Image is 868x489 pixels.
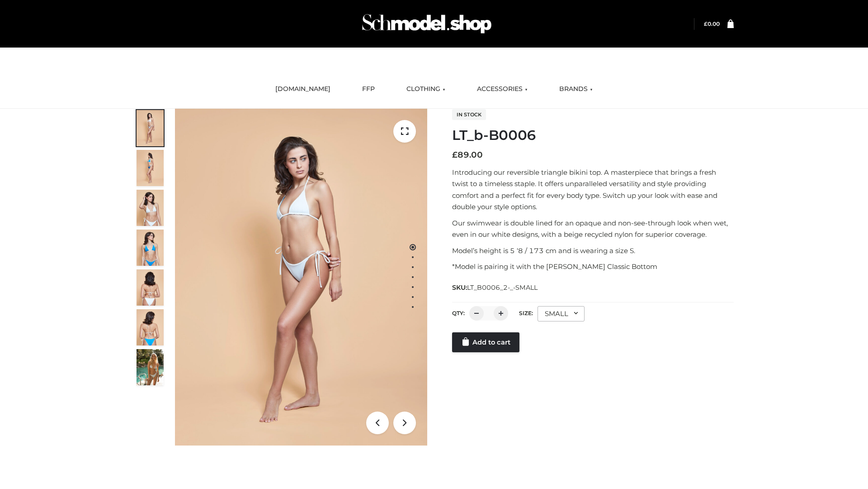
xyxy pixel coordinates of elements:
label: QTY: [452,310,465,316]
a: CLOTHING [400,79,452,99]
img: ArielClassicBikiniTop_CloudNine_AzureSky_OW114ECO_4-scaled.jpg [137,230,164,266]
span: LT_B0006_2-_-SMALL [467,283,538,292]
img: ArielClassicBikiniTop_CloudNine_AzureSky_OW114ECO_3-scaled.jpg [137,190,164,226]
span: £ [704,20,708,27]
img: ArielClassicBikiniTop_CloudNine_AzureSky_OW114ECO_7-scaled.jpg [137,269,164,306]
span: In stock [452,109,486,120]
p: *Model is pairing it with the [PERSON_NAME] Classic Bottom [452,261,734,273]
p: Model’s height is 5 ‘8 / 173 cm and is wearing a size S. [452,245,734,257]
a: [DOMAIN_NAME] [269,79,337,99]
a: £0.00 [704,20,720,27]
h1: LT_b-B0006 [452,127,734,144]
a: Add to cart [452,332,519,352]
a: BRANDS [552,79,599,99]
img: ArielClassicBikiniTop_CloudNine_AzureSky_OW114ECO_1 [175,109,427,446]
bdi: 89.00 [452,150,483,160]
span: SKU: [452,282,538,293]
img: ArielClassicBikiniTop_CloudNine_AzureSky_OW114ECO_8-scaled.jpg [137,309,164,345]
p: Introducing our reversible triangle bikini top. A masterpiece that brings a fresh twist to a time... [452,167,734,213]
span: £ [452,150,458,160]
img: Schmodel Admin 964 [359,6,495,42]
a: ACCESSORIES [470,79,534,99]
div: SMALL [538,306,585,321]
label: Size: [519,310,533,316]
bdi: 0.00 [704,20,720,27]
img: ArielClassicBikiniTop_CloudNine_AzureSky_OW114ECO_2-scaled.jpg [137,150,164,186]
p: Our swimwear is double lined for an opaque and non-see-through look when wet, even in our white d... [452,217,734,240]
img: Arieltop_CloudNine_AzureSky2.jpg [137,349,164,385]
a: FFP [355,79,382,99]
img: ArielClassicBikiniTop_CloudNine_AzureSky_OW114ECO_1-scaled.jpg [137,110,164,146]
